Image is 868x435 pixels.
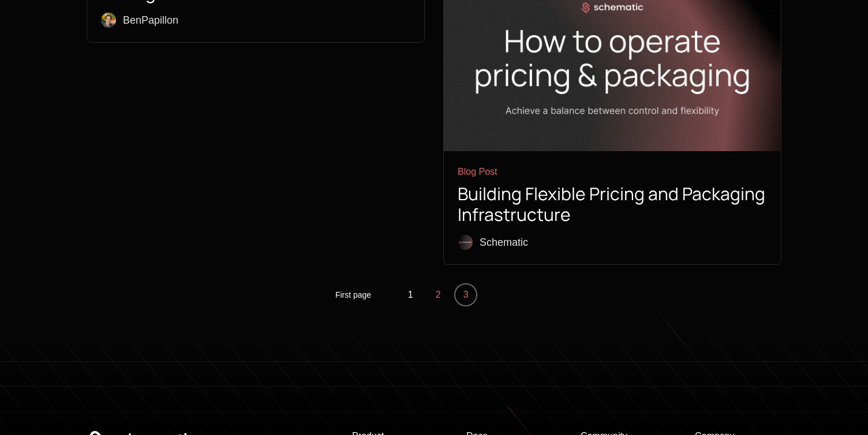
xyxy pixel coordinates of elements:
[426,283,450,306] button: 2
[458,183,767,225] h1: Building Flexible Pricing and Packaging Infrastructure
[399,283,422,306] button: 1
[458,165,767,179] div: Blog Post
[458,235,473,250] img: Schematic Profile
[101,13,116,28] img: ben
[123,12,178,28] div: Ben Papillon
[480,234,528,250] div: Schematic
[335,283,371,306] button: First page
[454,283,477,306] button: 3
